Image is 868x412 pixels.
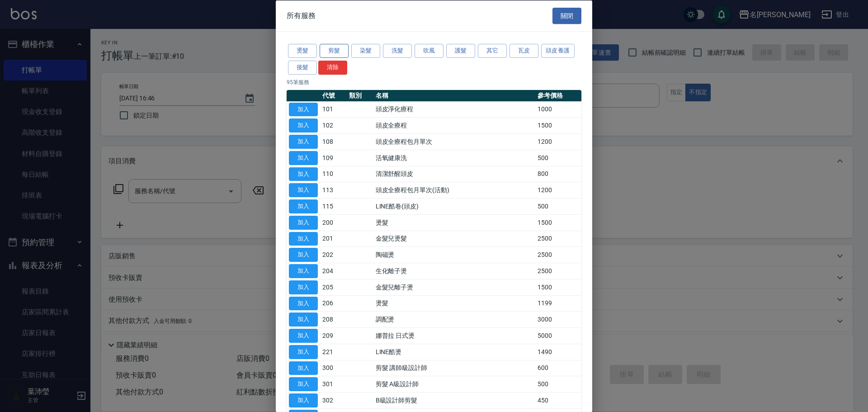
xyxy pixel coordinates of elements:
button: 加入 [289,135,318,149]
td: 102 [320,117,347,133]
td: 3000 [535,311,581,327]
td: 2500 [535,263,581,279]
td: 450 [535,392,581,408]
button: 加入 [289,280,318,294]
td: 1500 [535,214,581,231]
button: 清除 [318,60,347,74]
td: 1200 [535,133,581,150]
td: 5000 [535,327,581,344]
button: 關閉 [552,7,581,24]
button: 加入 [289,313,318,327]
td: 600 [535,360,581,376]
button: 染髮 [351,44,380,58]
button: 加入 [289,377,318,391]
td: 115 [320,198,347,214]
td: 109 [320,150,347,166]
td: 202 [320,246,347,263]
td: 209 [320,327,347,344]
button: 加入 [289,151,318,165]
button: 加入 [289,199,318,213]
td: 101 [320,101,347,118]
button: 接髮 [288,60,317,74]
button: 剪髮 [320,44,349,58]
td: 110 [320,166,347,182]
td: 剪髮 講師級設計師 [373,360,535,376]
button: 吹風 [415,44,443,58]
td: 108 [320,133,347,150]
td: 2500 [535,231,581,247]
button: 加入 [289,393,318,407]
button: 加入 [289,232,318,246]
td: 1500 [535,117,581,133]
td: 娜普拉 日式燙 [373,327,535,344]
td: 生化離子燙 [373,263,535,279]
td: 205 [320,279,347,295]
button: 加入 [289,215,318,229]
button: 加入 [289,329,318,343]
button: 加入 [289,118,318,133]
button: 加入 [289,248,318,262]
td: 500 [535,150,581,166]
button: 其它 [478,44,507,58]
td: 1200 [535,182,581,198]
td: 301 [320,376,347,392]
td: 300 [320,360,347,376]
button: 護髮 [446,44,475,58]
td: LINE酷卷(頭皮) [373,198,535,214]
td: 208 [320,311,347,327]
td: 200 [320,214,347,231]
button: 加入 [289,183,318,197]
th: 名稱 [373,90,535,101]
td: 頭皮全療程包月單次(活動) [373,182,535,198]
button: 加入 [289,167,318,181]
td: 清潔舒醒頭皮 [373,166,535,182]
td: 206 [320,295,347,312]
button: 頭皮養護 [541,44,575,58]
th: 類別 [347,90,373,101]
td: 頭皮全療程包月單次 [373,133,535,150]
td: 500 [535,198,581,214]
td: 113 [320,182,347,198]
th: 參考價格 [535,90,581,101]
p: 95 筆服務 [287,78,581,86]
td: 燙髮 [373,214,535,231]
button: 燙髮 [288,44,317,58]
td: 活氧健康洗 [373,150,535,166]
td: 201 [320,231,347,247]
td: 陶磁燙 [373,246,535,263]
button: 洗髮 [383,44,412,58]
td: 204 [320,263,347,279]
td: 燙髮 [373,295,535,312]
th: 代號 [320,90,347,101]
td: B級設計師剪髮 [373,392,535,408]
button: 瓦皮 [509,44,538,58]
td: 800 [535,166,581,182]
span: 所有服務 [287,11,316,20]
td: 500 [535,376,581,392]
td: 2500 [535,246,581,263]
td: 剪髮 A級設計師 [373,376,535,392]
button: 加入 [289,361,318,375]
td: 金髮兒燙髮 [373,231,535,247]
button: 加入 [289,102,318,116]
td: 金髮兒離子燙 [373,279,535,295]
td: 221 [320,344,347,360]
td: LINE酷燙 [373,344,535,360]
button: 加入 [289,264,318,278]
td: 1490 [535,344,581,360]
td: 調配燙 [373,311,535,327]
button: 加入 [289,345,318,359]
td: 1199 [535,295,581,312]
td: 1000 [535,101,581,118]
td: 302 [320,392,347,408]
button: 加入 [289,296,318,310]
td: 頭皮全療程 [373,117,535,133]
td: 1500 [535,279,581,295]
td: 頭皮淨化療程 [373,101,535,118]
